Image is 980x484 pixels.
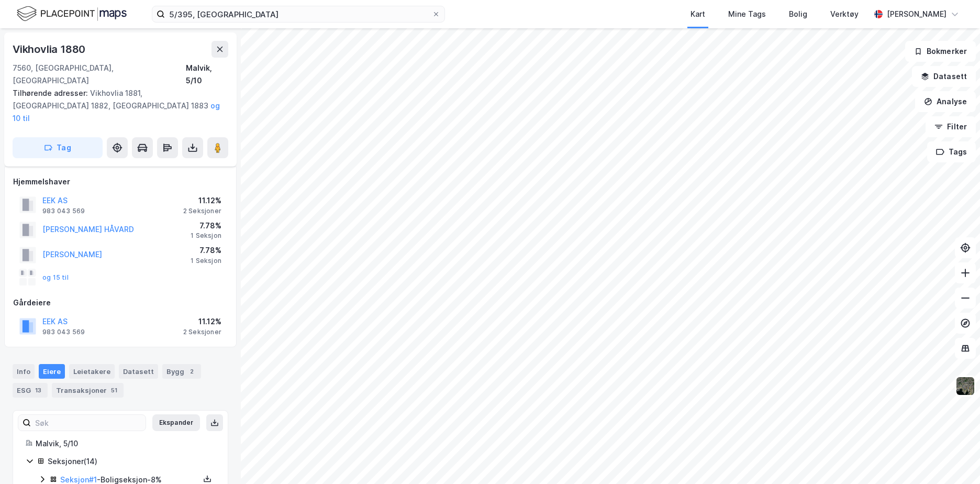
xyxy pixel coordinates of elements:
div: 1 Seksjon [191,257,221,265]
a: Seksjon#1 [60,475,97,484]
div: 983 043 569 [42,328,85,336]
div: Verktøy [830,8,859,20]
div: 2 Seksjoner [183,328,221,336]
div: Eiere [39,364,65,379]
div: Info [13,364,35,379]
div: 7.78% [191,219,221,232]
button: Datasett [912,66,976,87]
span: Tilhørende adresser: [13,89,90,97]
input: Søk på adresse, matrikkel, gårdeiere, leietakere eller personer [165,6,432,22]
button: Tags [927,141,976,162]
div: Malvik, 5/10 [36,437,215,450]
div: 51 [109,385,119,395]
button: Tag [13,137,103,158]
img: 9k= [955,376,975,396]
div: Bygg [162,364,201,379]
div: 1 Seksjon [191,232,221,240]
button: Ekspander [152,414,200,431]
div: [PERSON_NAME] [887,8,946,20]
button: Bokmerker [905,41,976,62]
div: Mine Tags [728,8,766,20]
div: 7560, [GEOGRAPHIC_DATA], [GEOGRAPHIC_DATA] [13,62,186,87]
div: Gårdeiere [13,296,228,309]
div: Hjemmelshaver [13,175,228,188]
div: Kart [691,8,705,20]
div: Vikhovlia 1880 [13,41,87,58]
div: Seksjoner ( 14 ) [48,455,215,468]
div: 7.78% [191,244,221,257]
div: Leietakere [69,364,115,379]
div: Transaksjoner [52,383,124,398]
input: Søk [31,415,146,431]
div: 2 [186,366,197,377]
div: ESG [13,383,48,398]
div: Vikhovlia 1881, [GEOGRAPHIC_DATA] 1882, [GEOGRAPHIC_DATA] 1883 [13,87,220,125]
div: Datasett [119,364,158,379]
iframe: Chat Widget [928,434,980,484]
div: 11.12% [183,194,221,207]
div: Bolig [789,8,807,20]
div: 11.12% [183,315,221,328]
img: logo.f888ab2527a4732fd821a326f86c7f29.svg [17,5,127,23]
button: Analyse [915,91,976,112]
button: Filter [926,116,976,137]
div: 983 043 569 [42,207,85,215]
div: 2 Seksjoner [183,207,221,215]
div: Kontrollprogram for chat [928,434,980,484]
div: Malvik, 5/10 [186,62,228,87]
div: 13 [33,385,43,395]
